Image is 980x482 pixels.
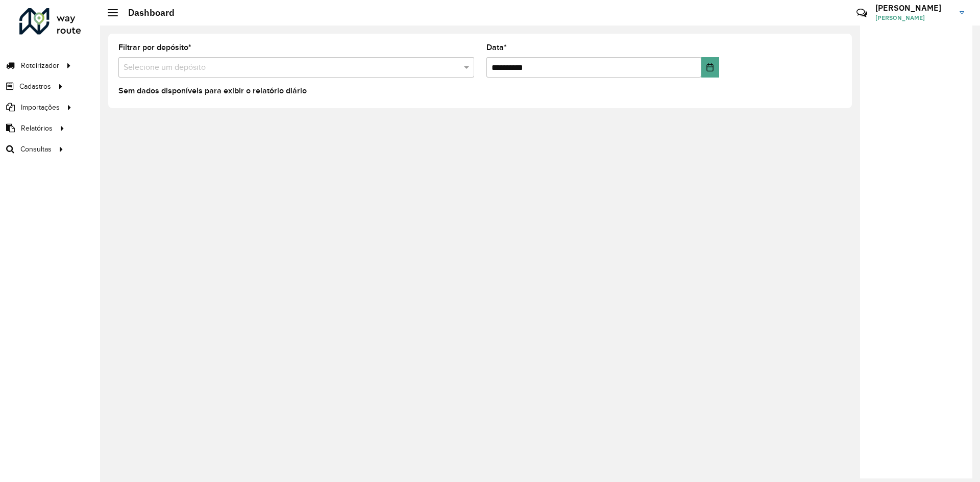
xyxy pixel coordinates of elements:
label: Sem dados disponíveis para exibir o relatório diário [118,85,307,97]
h3: [PERSON_NAME] [875,3,952,13]
span: Cadastros [19,81,51,92]
h2: Dashboard [118,7,175,18]
label: Filtrar por depósito [118,41,191,54]
a: Contato Rápido [851,2,873,24]
span: Relatórios [21,123,53,134]
span: Consultas [20,144,52,155]
button: Choose Date [701,57,719,78]
span: Importações [21,102,60,113]
label: Data [486,41,507,54]
span: Roteirizador [21,60,59,71]
span: [PERSON_NAME] [875,13,952,22]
